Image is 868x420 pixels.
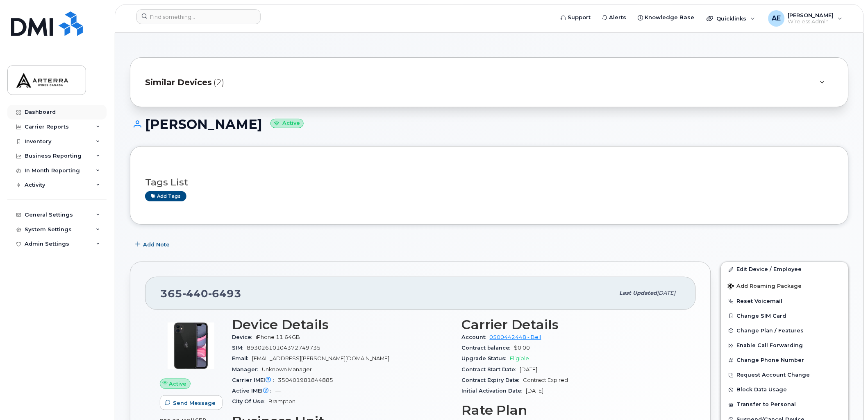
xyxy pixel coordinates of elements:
button: Send Message [160,395,223,410]
h1: [PERSON_NAME] [130,117,849,131]
button: Change SIM Card [721,309,848,323]
span: Carrier IMEI [232,377,278,383]
button: Change Phone Number [721,353,848,368]
h3: Device Details [232,317,452,332]
h3: Tags List [145,177,834,187]
span: — [275,388,281,394]
a: Edit Device / Employee [721,262,848,277]
span: Contract Start Date [461,366,520,373]
span: [DATE] [520,366,538,373]
span: Send Message [173,399,216,407]
span: Contract balance [461,345,514,351]
span: Enable Call Forwarding [737,343,803,349]
span: Active [169,380,187,388]
button: Enable Call Forwarding [721,338,848,353]
button: Reset Voicemail [721,294,848,309]
span: 6493 [208,287,241,300]
a: Add tags [145,191,186,201]
button: Add Roaming Package [721,277,848,294]
span: [DATE] [657,290,676,296]
button: Change Plan / Features [721,323,848,338]
span: Unknown Manager [262,366,312,373]
span: 365 [160,287,241,300]
span: Change Plan / Features [737,327,804,334]
span: [EMAIL_ADDRESS][PERSON_NAME][DOMAIN_NAME] [252,355,389,361]
span: 89302610104372749735 [247,345,320,351]
span: 440 [182,287,208,300]
span: iPhone 11 64GB [256,334,300,340]
span: Email [232,355,252,361]
button: Request Account Change [721,368,848,382]
span: Similar Devices [145,77,212,88]
span: Account [461,334,490,340]
span: Contract Expiry Date [461,377,523,383]
span: Add Note [143,241,170,248]
span: City Of Use [232,398,268,404]
button: Add Note [130,237,177,252]
span: SIM [232,345,247,351]
span: [DATE] [526,388,544,394]
span: Last updated [620,290,657,296]
button: Block Data Usage [721,382,848,397]
span: Active IMEI [232,388,275,394]
span: Brampton [268,398,295,404]
span: Eligible [510,355,529,361]
span: Device [232,334,256,340]
h3: Rate Plan [461,403,681,418]
span: Manager [232,366,262,373]
a: 0500442448 - Bell [490,334,541,340]
h3: Carrier Details [461,317,681,332]
img: iPhone_11.jpg [166,321,216,370]
span: Contract Expired [523,377,568,383]
span: $0.00 [514,345,530,351]
span: (2) [214,77,224,88]
span: Add Roaming Package [728,283,802,291]
span: 350401981844885 [278,377,333,383]
button: Transfer to Personal [721,397,848,412]
span: Initial Activation Date [461,388,526,394]
span: Upgrade Status [461,355,510,361]
small: Active [270,119,304,128]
